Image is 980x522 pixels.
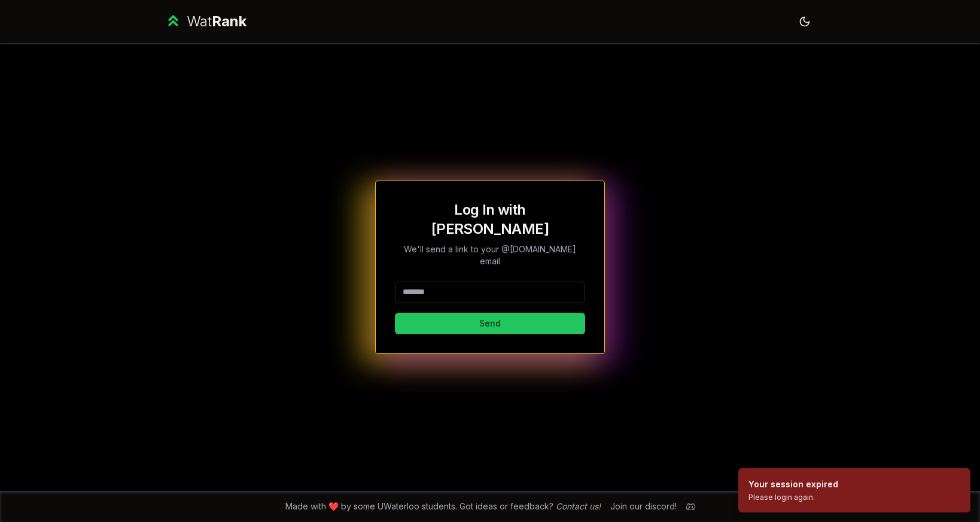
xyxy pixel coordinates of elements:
h1: Log In with [PERSON_NAME] [395,200,585,239]
span: Rank [212,13,246,30]
button: Send [395,313,585,334]
a: Contact us! [556,501,601,511]
div: Wat [187,12,246,31]
a: WatRank [165,12,246,31]
p: We'll send a link to your @[DOMAIN_NAME] email [395,243,585,267]
span: Made with ❤️ by some UWaterloo students. Got ideas or feedback? [285,500,601,512]
div: Join our discord! [610,500,677,512]
div: Your session expired [748,478,838,490]
div: Please login again. [748,493,838,502]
